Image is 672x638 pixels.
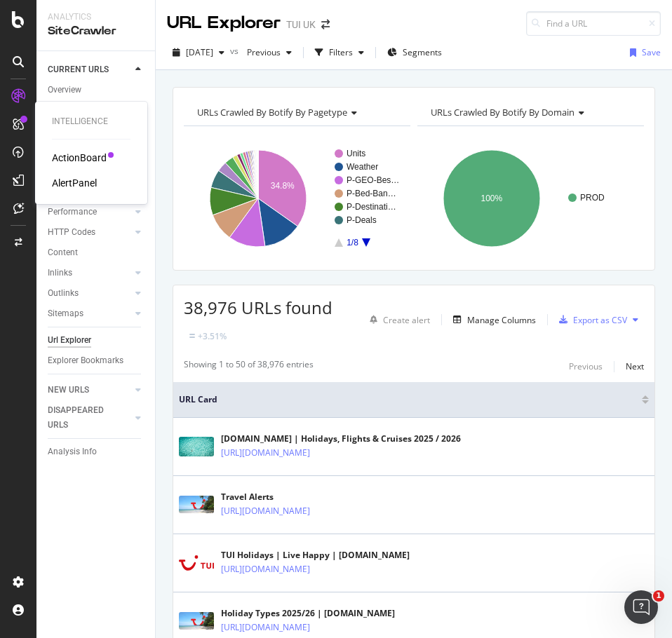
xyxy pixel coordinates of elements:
[309,41,370,64] button: Filters
[221,549,410,562] div: TUI Holidays | Live Happy | [DOMAIN_NAME]
[48,353,145,368] a: Explorer Bookmarks
[347,149,365,158] text: Units
[48,245,78,260] div: Content
[624,590,658,624] iframe: Intercom live chat
[48,245,145,260] a: Content
[48,62,109,77] div: CURRENT URLS
[428,101,631,123] h4: URLs Crawled By Botify By domain
[382,41,448,64] button: Segments
[48,383,89,398] div: NEW URLS
[48,83,145,97] a: Overview
[48,225,131,240] a: HTTP Codes
[569,358,603,375] button: Previous
[194,101,398,123] h4: URLs Crawled By Botify By pagetype
[198,330,227,342] div: +3.51%
[48,205,131,219] a: Performance
[48,11,144,23] div: Analytics
[221,504,310,518] a: [URL][DOMAIN_NAME]
[48,403,131,433] a: DISAPPEARED URLS
[48,83,81,97] div: Overview
[179,555,214,571] img: main image
[189,334,195,338] img: Equal
[626,358,644,375] button: Next
[167,11,281,35] div: URL Explorer
[221,446,310,460] a: [URL][DOMAIN_NAME]
[383,314,430,326] div: Create alert
[221,491,371,503] div: Travel Alerts
[642,46,661,58] div: Save
[179,393,638,406] span: URL Card
[48,266,131,280] a: Inlinks
[467,314,536,326] div: Manage Columns
[241,46,281,58] span: Previous
[347,162,378,172] text: Weather
[321,20,330,29] div: arrow-right-arrow-left
[417,137,644,259] svg: A chart.
[48,333,91,348] div: Url Explorer
[230,45,241,57] span: vs
[448,311,536,328] button: Manage Columns
[431,106,574,118] span: URLs Crawled By Botify By domain
[48,444,97,459] div: Analysis Info
[167,41,230,64] button: [DATE]
[221,562,310,576] a: [URL][DOMAIN_NAME]
[364,308,430,331] button: Create alert
[403,46,442,58] span: Segments
[347,202,396,212] text: P-Destinati…
[48,353,123,368] div: Explorer Bookmarks
[241,41,297,64] button: Previous
[48,444,145,459] a: Analysis Info
[184,358,314,375] div: Showing 1 to 50 of 38,976 entries
[48,403,119,433] div: DISAPPEARED URLS
[179,612,214,630] img: main image
[48,23,144,39] div: SiteCrawler
[184,137,410,259] svg: A chart.
[329,46,353,58] div: Filters
[48,286,131,301] a: Outlinks
[526,11,661,36] input: Find a URL
[186,46,213,58] span: 2025 Oct. 6th
[347,175,399,185] text: P-GEO-Bes…
[52,151,107,165] a: ActionBoard
[347,189,396,198] text: P-Bed-Ban…
[624,41,661,64] button: Save
[52,176,97,190] a: AlertPanel
[347,215,377,225] text: P-Deals
[48,286,79,301] div: Outlinks
[221,607,395,620] div: Holiday Types 2025/26 | [DOMAIN_NAME]
[221,433,461,445] div: [DOMAIN_NAME] | Holidays, Flights & Cruises 2025 / 2026
[573,314,627,326] div: Export as CSV
[48,205,97,219] div: Performance
[184,296,332,319] span: 38,976 URLs found
[481,194,503,203] text: 100%
[52,116,130,128] div: Intelligence
[48,333,145,348] a: Url Explorer
[48,62,131,77] a: CURRENT URLS
[347,238,358,247] text: 1/8
[569,360,603,372] div: Previous
[626,360,644,372] div: Next
[48,306,131,321] a: Sitemaps
[286,18,316,32] div: TUI UK
[221,620,310,634] a: [URL][DOMAIN_NAME]
[48,306,83,321] div: Sitemaps
[48,225,95,240] div: HTTP Codes
[179,496,214,513] img: main image
[553,308,627,331] button: Export as CSV
[580,193,605,203] text: PROD
[179,437,214,456] img: main image
[653,590,664,602] span: 1
[271,181,295,191] text: 34.8%
[48,383,131,398] a: NEW URLS
[197,106,347,118] span: URLs Crawled By Botify By pagetype
[48,266,72,280] div: Inlinks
